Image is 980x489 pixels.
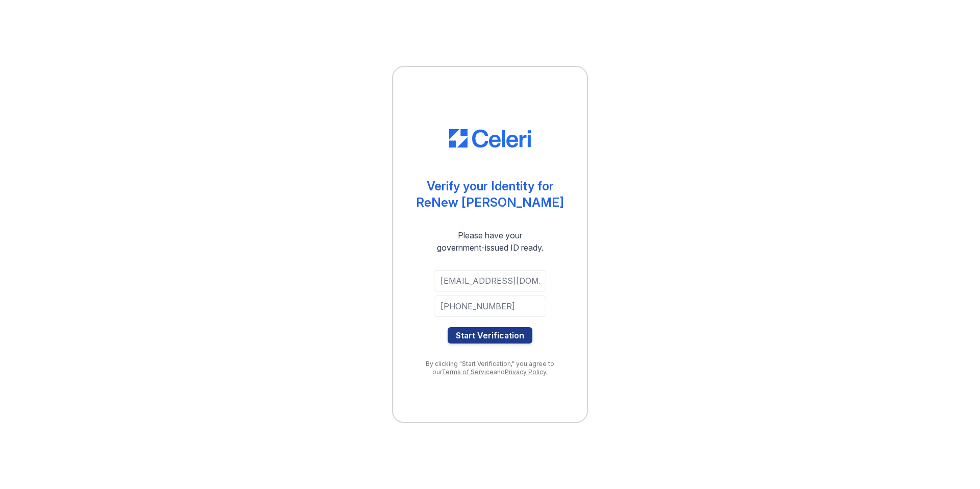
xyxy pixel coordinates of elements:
div: By clicking "Start Verification," you agree to our and [413,360,567,376]
a: Privacy Policy. [505,368,548,376]
div: Verify your Identity for ReNew [PERSON_NAME] [416,178,564,211]
button: Start Verification [448,327,532,344]
input: Email [434,270,546,291]
input: Phone [434,296,546,317]
div: Please have your government-issued ID ready. [419,229,562,254]
img: CE_Logo_Blue-a8612792a0a2168367f1c8372b55b34899dd931a85d93a1a3d3e32e68fde9ad4.png [449,129,531,148]
a: Terms of Service [442,368,494,376]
